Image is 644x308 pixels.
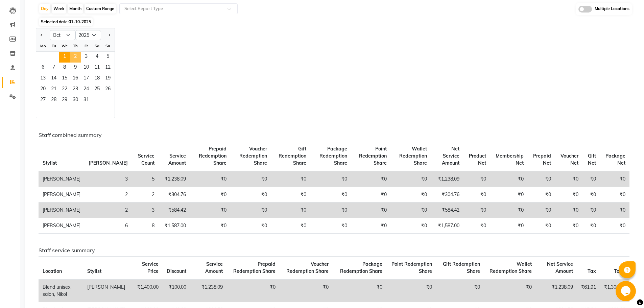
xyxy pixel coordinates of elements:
[582,187,600,203] td: ₹0
[85,4,116,14] div: Custom Range
[351,187,391,203] td: ₹0
[92,63,102,73] span: 11
[351,218,391,234] td: ₹0
[59,73,70,84] span: 15
[286,261,329,274] span: Voucher Redemption Share
[70,73,81,84] div: Thursday, October 16, 2025
[159,203,190,218] td: ₹584.42
[81,95,92,106] span: 31
[39,187,85,203] td: [PERSON_NAME]
[391,203,431,218] td: ₹0
[351,203,391,218] td: ₹0
[92,84,102,95] div: Saturday, October 25, 2025
[582,203,600,218] td: ₹0
[39,30,44,41] button: Previous month
[271,171,310,187] td: ₹0
[600,218,629,234] td: ₹0
[239,146,267,166] span: Voucher Redemption Share
[48,84,59,95] div: Tuesday, October 21, 2025
[92,84,102,95] span: 25
[588,268,596,274] span: Tax
[39,4,50,14] div: Day
[102,63,113,73] span: 12
[469,153,486,166] span: Product Net
[528,171,555,187] td: ₹0
[81,73,92,84] span: 17
[600,187,629,203] td: ₹0
[59,95,70,106] span: 29
[595,6,629,13] span: Multiple Locations
[159,218,190,234] td: ₹1,587.00
[231,218,271,234] td: ₹0
[39,171,85,187] td: [PERSON_NAME]
[463,218,490,234] td: ₹0
[391,171,431,187] td: ₹0
[92,52,102,63] div: Saturday, October 4, 2025
[271,203,310,218] td: ₹0
[159,171,190,187] td: ₹1,238.09
[48,73,59,84] span: 14
[59,52,70,63] div: Wednesday, October 1, 2025
[70,73,81,84] span: 16
[89,160,128,166] span: [PERSON_NAME]
[102,84,113,95] div: Sunday, October 26, 2025
[279,146,306,166] span: Gift Redemption Share
[39,218,85,234] td: [PERSON_NAME]
[190,187,231,203] td: ₹0
[59,84,70,95] div: Wednesday, October 22, 2025
[190,279,227,302] td: ₹1,238.09
[399,146,427,166] span: Wallet Redemption Share
[536,279,577,302] td: ₹1,238.09
[271,187,310,203] td: ₹0
[81,84,92,95] div: Friday, October 24, 2025
[48,95,59,106] span: 28
[81,63,92,73] div: Friday, October 10, 2025
[577,279,600,302] td: ₹61.91
[52,4,66,14] div: Week
[190,203,231,218] td: ₹0
[85,218,132,234] td: 6
[333,279,387,302] td: ₹0
[70,52,81,63] span: 2
[70,84,81,95] div: Thursday, October 23, 2025
[102,84,113,95] span: 26
[48,84,59,95] span: 21
[48,41,59,51] div: Tu
[81,84,92,95] span: 24
[129,279,163,302] td: ₹1,400.00
[38,73,48,84] span: 13
[431,171,464,187] td: ₹1,238.09
[168,153,186,166] span: Service Amount
[547,261,573,274] span: Net Service Amount
[391,187,431,203] td: ₹0
[614,268,625,274] span: Total
[81,52,92,63] span: 3
[70,84,81,95] span: 23
[102,73,113,84] span: 19
[190,218,231,234] td: ₹0
[600,203,629,218] td: ₹0
[59,63,70,73] div: Wednesday, October 8, 2025
[231,171,271,187] td: ₹0
[582,218,600,234] td: ₹0
[48,95,59,106] div: Tuesday, October 28, 2025
[39,279,83,302] td: Blend unisex salon, Nikol
[48,73,59,84] div: Tuesday, October 14, 2025
[102,41,113,51] div: Su
[106,30,112,41] button: Next month
[142,261,159,274] span: Service Price
[205,261,223,274] span: Service Amount
[81,63,92,73] span: 10
[85,171,132,187] td: 3
[81,41,92,51] div: Fr
[490,261,532,274] span: Wallet Redemption Share
[70,95,81,106] div: Thursday, October 30, 2025
[39,18,93,26] span: Selected date:
[138,153,154,166] span: Service Count
[75,30,101,40] select: Select year
[436,279,484,302] td: ₹0
[555,218,582,234] td: ₹0
[588,153,596,166] span: Gift Net
[616,281,637,301] iframe: chat widget
[159,187,190,203] td: ₹304.76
